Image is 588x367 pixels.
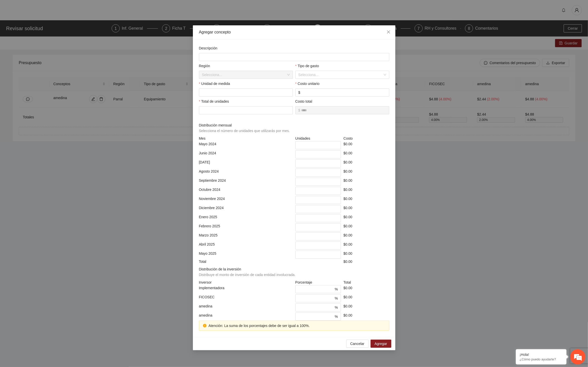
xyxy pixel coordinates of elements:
div: $0.00 [342,259,391,264]
div: Febrero 2025 [198,222,294,232]
div: $0.00 [342,186,391,196]
span: Agregar [375,341,387,346]
div: Noviembre 2024 [198,195,294,205]
div: $0.00 [342,250,391,260]
label: Costo unitario [295,81,320,86]
div: $0.00 [342,140,391,150]
div: [DATE] [198,158,294,169]
div: Total [198,259,294,264]
span: % [335,286,338,292]
div: $0.00 [342,158,391,169]
div: Enero 2025 [198,213,294,223]
div: FICOSEC [198,293,294,303]
div: $0.00 [342,293,391,303]
button: Close [382,25,395,39]
div: amedina [198,302,294,313]
div: ¡Hola! [520,353,563,357]
label: Descripción [199,45,217,51]
div: Agosto 2024 [198,168,294,178]
div: Minimizar ventana de chat en vivo [83,3,95,15]
div: Porcentaje [294,280,342,285]
div: Diciembre 2024 [198,204,294,214]
div: Junio 2024 [198,149,294,159]
label: Región [199,63,210,69]
div: $0.00 [342,284,391,294]
textarea: Escriba su mensaje y pulse “Intro” [3,138,96,156]
div: Agregar concepto [199,29,389,35]
div: amedina [198,311,294,322]
div: Marzo 2025 [198,231,294,242]
div: Unidades [294,136,342,141]
span: close [387,30,391,34]
div: $0.00 [342,241,391,251]
div: $0.00 [342,149,391,159]
span: Distribución mensual [199,122,292,134]
div: $0.00 [342,222,391,232]
span: % [335,296,338,301]
div: $0.00 [342,204,391,214]
div: Total [342,280,391,285]
span: Estamos en línea. [29,68,70,119]
label: Tipo de gasto [295,63,319,69]
span: Selecciona el número de unidades que utilizarás por mes. [199,129,290,133]
div: Mayo 2024 [198,140,294,150]
label: Unidad de medida [199,81,230,86]
div: Costo [342,136,391,141]
span: exclamation-circle [203,324,207,327]
div: Septiembre 2024 [198,177,294,187]
div: Chatee con nosotros ahora [26,26,85,32]
div: Implementadora [198,284,294,294]
div: $0.00 [342,302,391,313]
div: $0.00 [342,177,391,187]
div: Atención: La suma de los porcentajes debe de ser igual a 100%. [209,323,385,328]
button: Agregar [371,340,391,348]
p: ¿Cómo puedo ayudarte? [520,357,563,361]
span: % [335,314,338,319]
span: Distribución de la inversión [199,266,298,278]
div: Inversor [198,280,294,285]
span: Distribuye el monto de inversión de cada entidad involucrada. [199,273,296,277]
span: $ [298,90,300,95]
div: $0.00 [342,213,391,223]
span: Cancelar [350,341,364,346]
div: Mes [198,136,294,141]
div: $0.00 [342,311,391,322]
div: Abril 2025 [198,241,294,251]
div: $0.00 [342,195,391,205]
span: % [335,305,338,310]
label: Costo total [295,99,312,104]
div: $0.00 [342,231,391,242]
div: Mayo 2025 [198,250,294,260]
span: $ [298,107,300,113]
div: $0.00 [342,168,391,178]
div: Octubre 2024 [198,186,294,196]
label: Total de unidades [199,99,229,104]
button: Cancelar [346,340,369,348]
